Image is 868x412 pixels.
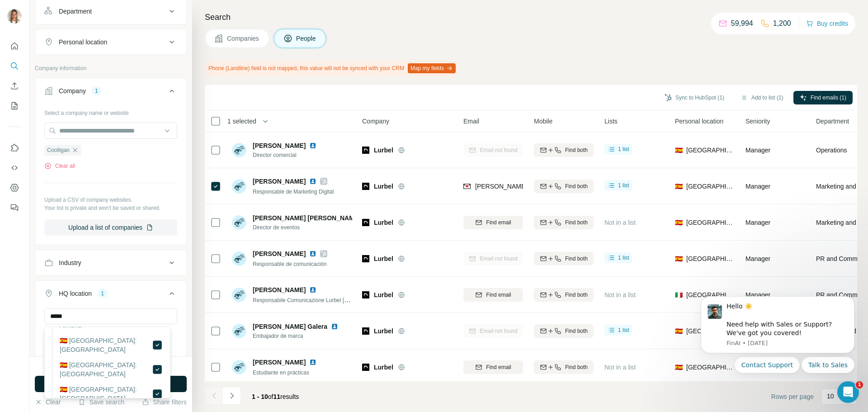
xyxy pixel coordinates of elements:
button: Clear all [44,162,75,170]
label: 🇪🇸 [GEOGRAPHIC_DATA]: [GEOGRAPHIC_DATA] [60,385,152,403]
span: Find both [565,291,588,299]
img: Avatar [232,179,246,194]
img: LinkedIn logo [331,323,338,330]
span: Department [816,117,849,126]
span: [GEOGRAPHIC_DATA] [686,290,735,299]
span: 🇪🇸 [675,218,683,227]
button: Industry [35,252,186,274]
button: Feedback [7,199,22,216]
img: LinkedIn logo [309,178,316,185]
img: Logo of Lurbel [362,291,369,298]
span: 1 list [618,181,629,189]
p: Your list is private and won't be saved or shared. [44,204,177,212]
label: 🇪🇸 [GEOGRAPHIC_DATA]: [GEOGRAPHIC_DATA] [60,360,152,379]
p: Upload a CSV of company websites. [44,196,177,204]
span: 🇪🇸 [675,363,683,372]
button: Quick start [7,38,22,54]
div: Personal location [59,38,107,47]
button: Find both [534,180,594,193]
button: Find both [534,216,594,229]
p: 1,200 [773,18,791,29]
span: 1 selected [227,117,256,126]
img: Logo of Lurbel [362,327,369,335]
span: Lurbel [374,327,393,336]
div: 1 [97,289,108,298]
span: Find both [565,327,588,335]
span: Responsable de comunicación [253,261,326,267]
span: [PERSON_NAME] [253,359,306,366]
label: 🇪🇸 [GEOGRAPHIC_DATA]: [GEOGRAPHIC_DATA] [60,336,152,354]
button: HQ location1 [35,283,186,308]
span: Find both [565,218,588,227]
span: 1 list [618,145,629,153]
img: provider findymail logo [463,182,471,191]
span: 1 [856,381,863,388]
span: Manager [745,255,770,262]
button: Share filters [142,398,187,407]
button: Find email [463,360,523,374]
img: LinkedIn logo [309,142,316,149]
span: Director de eventos [253,223,352,232]
button: Save search [78,398,124,407]
span: Not in a list [604,364,636,371]
button: Navigate to next page [223,387,241,405]
span: Manager [745,183,770,190]
img: Logo of Lurbel [362,255,369,262]
button: Find email [463,288,523,302]
span: Lurbel [374,363,393,372]
button: Map my fields [408,63,456,73]
p: 10 [827,392,834,401]
div: Phone (Landline) field is not mapped, this value will not be synced with your CRM [205,61,458,76]
span: Find both [565,182,588,190]
span: [PERSON_NAME] [253,141,306,150]
button: Search [7,58,22,74]
span: 🇮🇹 [675,290,683,299]
button: Use Surfe API [7,160,22,176]
div: 1 [91,87,102,95]
button: Enrich CSV [7,78,22,94]
button: Find both [534,360,594,374]
span: 🇪🇸 [675,146,683,155]
span: Find email [486,363,511,371]
button: Find emails (1) [793,91,853,104]
span: 🇪🇸 [675,182,683,191]
span: [PERSON_NAME] [PERSON_NAME] [253,213,361,223]
span: Companies [227,34,260,43]
span: Embajador de marca [253,332,342,340]
span: [GEOGRAPHIC_DATA] [686,146,735,155]
span: Estudiante en prácticas [253,369,309,376]
img: Avatar [232,215,246,230]
div: Select a company name or website [44,105,177,117]
img: Avatar [232,324,246,338]
span: [PERSON_NAME] Galera [253,322,327,331]
span: Find email [486,291,511,299]
img: Logo of Lurbel [362,219,369,226]
div: Department [59,7,92,16]
button: Sync to HubSpot (1) [658,91,731,104]
span: Find both [565,363,588,371]
div: HQ location [59,289,92,298]
button: Dashboard [7,180,22,196]
p: 59,994 [731,18,753,29]
span: Company [362,117,389,126]
span: results [252,393,299,400]
button: Find both [534,143,594,157]
span: Find both [565,255,588,263]
span: [PERSON_NAME] [253,250,306,257]
span: Rows per page [771,392,814,401]
span: Operations [816,146,847,155]
span: People [296,34,317,43]
span: Lurbel [374,218,393,227]
button: Find email [463,216,523,229]
button: Clear [35,398,61,407]
span: 1 - 10 [252,393,268,400]
span: 🇪🇸 [675,254,683,263]
span: Mobile [534,117,552,126]
span: Personal location [675,117,723,126]
button: Add to list (1) [734,91,790,104]
span: Responsabile Comunicazione Lurbel [GEOGRAPHIC_DATA] [253,296,399,303]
